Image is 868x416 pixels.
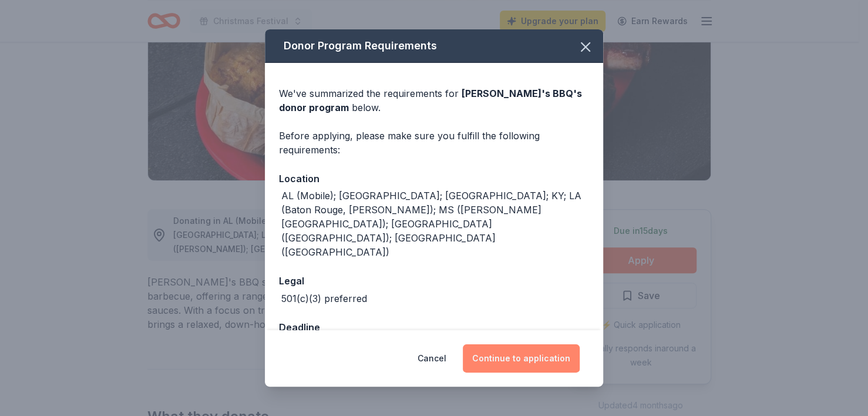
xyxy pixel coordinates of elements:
div: Before applying, please make sure you fulfill the following requirements: [279,129,589,157]
div: AL (Mobile); [GEOGRAPHIC_DATA]; [GEOGRAPHIC_DATA]; KY; LA (Baton Rouge, [PERSON_NAME]); MS ([PERS... [281,189,589,259]
div: Deadline [279,320,589,335]
div: Donor Program Requirements [265,29,603,63]
div: Legal [279,273,589,288]
div: Location [279,171,589,186]
button: Continue to application [463,344,580,373]
div: We've summarized the requirements for below. [279,86,589,115]
button: Cancel [418,344,446,373]
div: 501(c)(3) preferred [281,291,367,306]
